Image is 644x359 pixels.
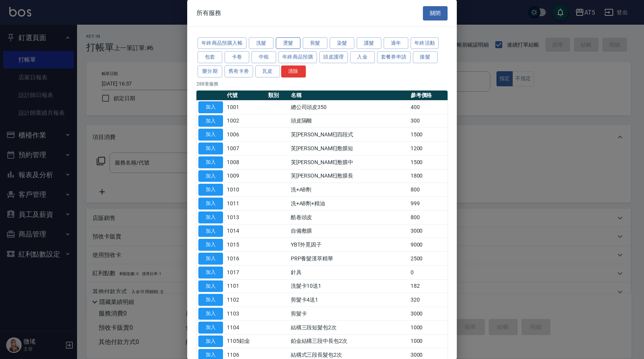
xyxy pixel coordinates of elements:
button: 瓦皮 [255,65,280,77]
button: 加入 [198,198,223,210]
button: 年終商品預購入帳 [198,37,247,49]
button: 入金 [350,51,375,63]
button: 接髮 [413,51,438,63]
td: 1017 [225,265,266,279]
button: 加入 [198,211,223,223]
button: 加入 [198,322,223,334]
td: 800 [409,183,448,197]
button: 加入 [198,294,223,306]
button: 加入 [198,267,223,278]
td: 2500 [409,252,448,266]
button: 染髮 [330,37,354,49]
td: 320 [409,293,448,307]
td: 1015 [225,238,266,252]
td: 1002 [225,114,266,128]
td: PRP養髮漢萃精華 [289,252,409,266]
button: 關閉 [423,6,448,20]
td: 1800 [409,169,448,183]
td: 頭皮隔離 [289,114,409,128]
button: 加入 [198,115,223,127]
td: 1016 [225,252,266,266]
td: YBT外覓因子 [289,238,409,252]
button: 卡卷 [225,51,249,63]
td: 1105鉑金 [225,334,266,348]
td: 剪髮卡 [289,307,409,321]
td: 酷卷頭皮 [289,210,409,224]
td: 芙[PERSON_NAME]四段式 [289,128,409,142]
span: 所有服務 [196,9,221,17]
td: 1000 [409,334,448,348]
button: 套餐券申請 [377,51,411,63]
button: 清除 [281,65,306,77]
td: 1500 [409,155,448,169]
button: 舊有卡劵 [225,65,253,77]
td: 1009 [225,169,266,183]
button: 燙髮 [276,37,300,49]
td: 1010 [225,183,266,197]
button: 加入 [198,129,223,141]
td: 1013 [225,210,266,224]
td: 0 [409,265,448,279]
td: 1103 [225,307,266,321]
td: 1001 [225,100,266,114]
td: 1007 [225,142,266,156]
td: 洗髮卡10送1 [289,279,409,293]
td: 1000 [409,320,448,334]
td: 300 [409,114,448,128]
button: 過年 [384,37,408,49]
button: 樂分期 [198,65,222,77]
td: 洗+AB劑+精油 [289,197,409,211]
td: 1014 [225,224,266,238]
button: 年終活動 [411,37,439,49]
button: 包套 [198,51,222,63]
button: 加入 [198,143,223,154]
th: 代號 [225,91,266,101]
button: 中租 [252,51,276,63]
button: 加入 [198,101,223,113]
button: 加入 [198,239,223,251]
td: 芙[PERSON_NAME]敷膜長 [289,169,409,183]
td: 1200 [409,142,448,156]
td: 結構三段短髮包2次 [289,320,409,334]
td: 洗+AB劑 [289,183,409,197]
td: 3000 [409,224,448,238]
td: 182 [409,279,448,293]
button: 剪髮 [303,37,327,49]
td: 1500 [409,128,448,142]
button: 護髮 [357,37,381,49]
button: 洗髮 [249,37,273,49]
td: 1104 [225,320,266,334]
button: 加入 [198,170,223,182]
td: 400 [409,100,448,114]
th: 名稱 [289,91,409,101]
td: 總公司頭皮350 [289,100,409,114]
td: 自備敷膜 [289,224,409,238]
td: 9000 [409,238,448,252]
td: 針具 [289,265,409,279]
button: 加入 [198,280,223,292]
td: 1101 [225,279,266,293]
td: 3000 [409,307,448,321]
td: 1006 [225,128,266,142]
td: 999 [409,197,448,211]
td: 鉑金結構三段中長包2次 [289,334,409,348]
td: 芙[PERSON_NAME]敷膜中 [289,155,409,169]
button: 加入 [198,225,223,237]
button: 年終商品預購 [278,51,317,63]
td: 芙[PERSON_NAME]敷膜短 [289,142,409,156]
td: 1008 [225,155,266,169]
button: 加入 [198,184,223,196]
th: 參考價格 [409,91,448,101]
button: 加入 [198,253,223,265]
p: 288 筆服務 [196,81,448,87]
td: 1011 [225,197,266,211]
td: 1102 [225,293,266,307]
button: 加入 [198,156,223,168]
th: 類別 [266,91,288,101]
button: 加入 [198,336,223,347]
button: 加入 [198,308,223,320]
td: 剪髮卡4送1 [289,293,409,307]
td: 800 [409,210,448,224]
button: 頭皮護理 [319,51,348,63]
